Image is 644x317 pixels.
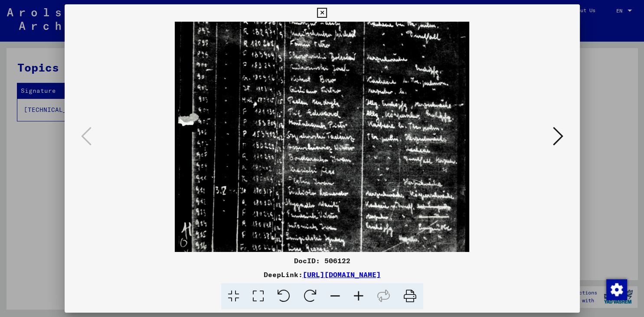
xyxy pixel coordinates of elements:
a: [URL][DOMAIN_NAME] [303,270,381,279]
div: DeepLink: [65,269,580,280]
img: Change consent [606,279,627,300]
div: DocID: 506122 [65,255,580,266]
div: Change consent [606,279,627,300]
